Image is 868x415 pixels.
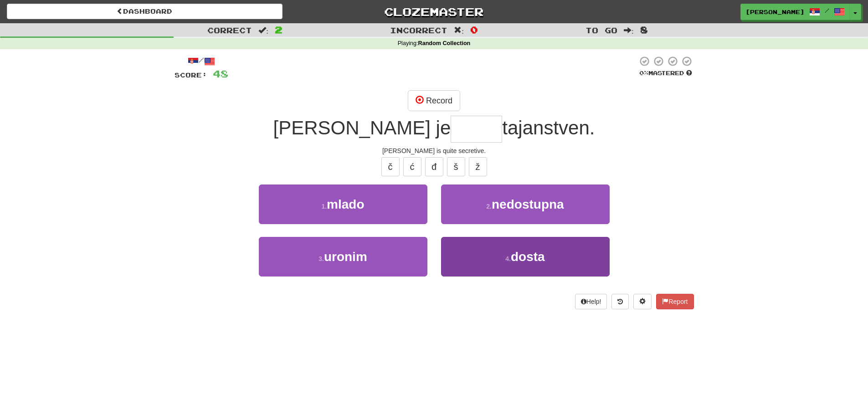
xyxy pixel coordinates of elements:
span: 0 [470,24,478,35]
span: mlado [327,197,364,211]
button: 3.uronim [259,237,427,277]
button: ć [403,157,421,176]
span: Score: [175,71,207,79]
button: ž [469,157,487,176]
a: Dashboard [7,4,282,19]
span: 48 [213,68,228,79]
a: Clozemaster [296,4,572,20]
span: : [454,26,464,34]
span: dosta [511,250,545,264]
button: Report [656,294,693,309]
a: [PERSON_NAME] / [740,4,850,20]
span: 0 % [639,69,648,77]
span: Correct [207,26,252,35]
div: / [175,56,228,67]
span: [PERSON_NAME] je [273,117,451,138]
span: uronim [324,250,367,264]
small: 2 . [486,203,492,210]
span: To go [586,26,617,35]
small: 4 . [505,255,511,262]
div: Mastered [637,69,694,77]
span: Incorrect [390,26,447,35]
span: nedostupna [492,197,564,211]
div: [PERSON_NAME] is quite secretive. [175,146,694,155]
button: Help! [575,294,607,309]
span: 2 [275,24,282,35]
span: tajanstven. [502,117,595,138]
button: Round history (alt+y) [611,294,629,309]
span: / [825,7,829,14]
button: 2.nedostupna [441,184,610,224]
button: Record [408,90,460,111]
strong: Random Collection [418,40,471,46]
span: 8 [640,24,648,35]
button: š [447,157,465,176]
small: 3 . [318,255,324,262]
span: [PERSON_NAME] [745,8,805,16]
button: 1.mlado [259,184,427,224]
button: 4.dosta [441,237,610,277]
small: 1 . [321,203,327,210]
span: : [258,26,268,34]
span: : [624,26,634,34]
button: đ [425,157,443,176]
button: č [381,157,400,176]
